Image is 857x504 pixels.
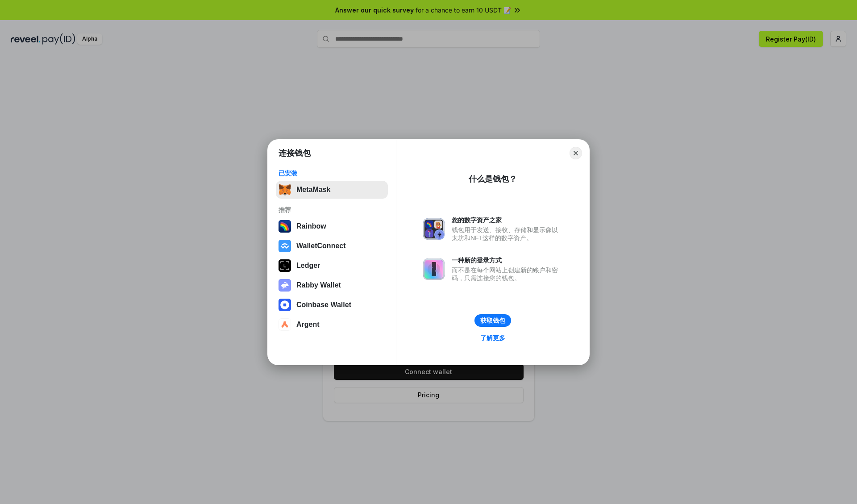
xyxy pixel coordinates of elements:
[296,186,330,194] div: MetaMask
[279,299,291,311] img: svg+xml,%3Csvg%20width%3D%2228%22%20height%3D%2228%22%20viewBox%3D%220%200%2028%2028%22%20fill%3D...
[452,216,562,224] div: 您的数字资产之家
[570,147,582,159] button: Close
[279,279,291,292] img: svg+xml,%3Csvg%20xmlns%3D%22http%3A%2F%2Fwww.w3.org%2F2000%2Fsvg%22%20fill%3D%22none%22%20viewBox...
[279,240,291,252] img: svg+xml,%3Csvg%20width%3D%2228%22%20height%3D%2228%22%20viewBox%3D%220%200%2028%2028%22%20fill%3D...
[279,148,311,158] h1: 连接钱包
[279,183,291,196] img: svg+xml,%3Csvg%20fill%3D%22none%22%20height%3D%2233%22%20viewBox%3D%220%200%2035%2033%22%20width%...
[276,276,388,294] button: Rabby Wallet
[276,296,388,314] button: Coinbase Wallet
[474,314,511,327] button: 获取钱包
[475,332,511,344] a: 了解更多
[452,266,562,282] div: 而不是在每个网站上创建新的账户和密码，只需连接您的钱包。
[276,217,388,235] button: Rainbow
[423,218,445,240] img: svg+xml,%3Csvg%20xmlns%3D%22http%3A%2F%2Fwww.w3.org%2F2000%2Fsvg%22%20fill%3D%22none%22%20viewBox...
[469,174,517,184] div: 什么是钱包？
[296,281,341,289] div: Rabby Wallet
[276,257,388,275] button: Ledger
[452,226,562,242] div: 钱包用于发送、接收、存储和显示像以太坊和NFT这样的数字资产。
[279,206,385,214] div: 推荐
[279,259,291,272] img: svg+xml,%3Csvg%20xmlns%3D%22http%3A%2F%2Fwww.w3.org%2F2000%2Fsvg%22%20width%3D%2228%22%20height%3...
[279,318,291,331] img: svg+xml,%3Csvg%20width%3D%2228%22%20height%3D%2228%22%20viewBox%3D%220%200%2028%2028%22%20fill%3D...
[480,334,505,342] div: 了解更多
[276,316,388,333] button: Argent
[296,301,351,309] div: Coinbase Wallet
[296,222,326,230] div: Rainbow
[423,258,445,280] img: svg+xml,%3Csvg%20xmlns%3D%22http%3A%2F%2Fwww.w3.org%2F2000%2Fsvg%22%20fill%3D%22none%22%20viewBox...
[276,181,388,199] button: MetaMask
[452,256,562,264] div: 一种新的登录方式
[296,262,320,270] div: Ledger
[276,237,388,255] button: WalletConnect
[480,317,505,325] div: 获取钱包
[296,321,320,329] div: Argent
[296,242,346,250] div: WalletConnect
[279,220,291,233] img: svg+xml,%3Csvg%20width%3D%22120%22%20height%3D%22120%22%20viewBox%3D%220%200%20120%20120%22%20fil...
[279,169,385,177] div: 已安装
